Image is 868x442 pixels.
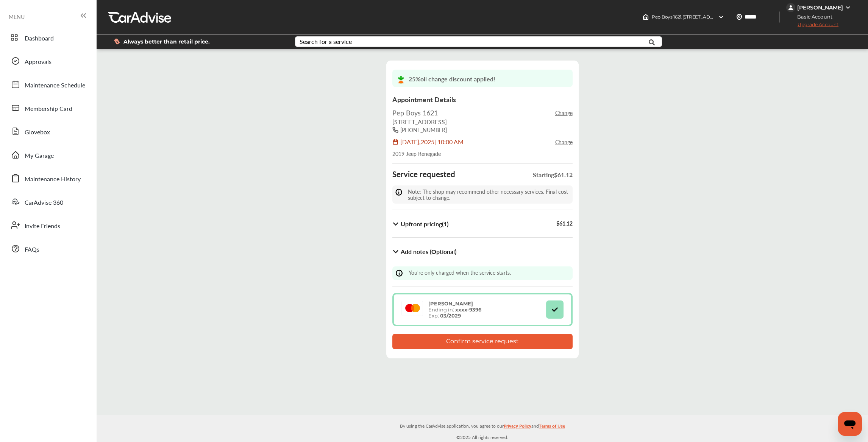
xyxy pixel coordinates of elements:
div: Appointment Details [392,95,573,104]
img: instacart_discount_icon.0ed682bd.svg [397,76,409,84]
div: Search for a service [300,39,352,45]
a: Maintenance Schedule [7,75,89,94]
a: Terms of Use [539,422,565,433]
img: header-divider.bc55588e.svg [779,11,780,23]
span: Invite Friends [25,221,60,231]
img: calendar-icon.4bc18463.svg [392,139,400,145]
a: Dashboard [7,28,89,47]
span: Always better than retail price. [123,39,210,44]
div: [DATE] , 2025 | 10:00 AM [400,137,464,146]
div: Pep Boys 1621 [392,108,438,117]
span: Dashboard [25,34,54,44]
span: Approvals [25,57,52,67]
img: header-home-logo.8d720a4f.svg [643,14,649,20]
a: Invite Friends [7,215,89,235]
span: You're only charged when the service starts. [409,269,511,276]
a: Approvals [7,51,89,71]
strong: xxxx- 9396 [455,307,481,313]
b: Upfront pricing ( 1 ) [401,219,448,228]
span: My Garage [25,151,54,161]
div: Ending in: Exp: [425,300,485,319]
span: MENU [9,14,25,20]
a: Change [555,109,573,117]
span: Membership Card [25,104,72,114]
a: FAQs [7,239,89,258]
strong: [PERSON_NAME] [428,300,473,307]
span: Maintenance History [25,174,81,184]
div: $ 61.12 [556,219,573,228]
a: CarAdvise 360 [7,192,89,212]
div: Starting $ 61.12 [533,170,573,185]
iframe: Button to launch messaging window [838,412,862,436]
span: Note: The shop may recommend other necessary services. Final cost subject to change. [408,188,568,201]
b: Add notes (Optional) [401,247,456,256]
a: Maintenance History [7,168,89,188]
a: My Garage [7,145,89,165]
span: Basic Account [787,13,838,21]
div: [PHONE_NUMBER] [400,126,447,134]
a: Glovebox [7,121,89,141]
img: info-Icon.6181e609.svg [395,188,406,196]
span: FAQs [25,245,39,255]
h3: Service requested [392,169,455,179]
div: 2019 Jeep Renegade [392,150,573,157]
span: CarAdvise 360 [25,198,63,208]
div: [PERSON_NAME] [797,4,843,11]
span: Glovebox [25,128,50,137]
img: location_vector.a44bc228.svg [736,14,742,20]
span: Pep Boys 1621 , [STREET_ADDRESS] [GEOGRAPHIC_DATA] , NY 10309 [652,14,797,20]
p: By using the CarAdvise application, you agree to our and [97,422,868,430]
span: Maintenance Schedule [25,81,85,90]
div: 25 % oil change discount applied! [395,73,570,86]
a: Membership Card [7,98,89,118]
img: phone-icon.7594c317.svg [392,127,400,133]
img: dollor_label_vector.a70140d1.svg [114,38,120,45]
img: jVpblrzwTbfkPYzPPzSLxeg0AAAAASUVORK5CYII= [786,3,795,12]
button: Confirm service request [392,334,573,349]
a: Privacy Policy [504,422,531,433]
img: WGsFRI8htEPBVLJbROoPRyZpYNWhNONpIPPETTm6eUC0GeLEiAAAAAElFTkSuQmCC [845,5,851,11]
a: Change [555,138,573,146]
span: Upgrade Account [786,22,838,31]
div: [STREET_ADDRESS] [392,117,573,126]
img: header-down-arrow.9dd2ce7d.svg [718,14,724,20]
strong: 03/2029 [440,313,461,319]
img: info-Icon.6181e609.svg [395,269,407,277]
